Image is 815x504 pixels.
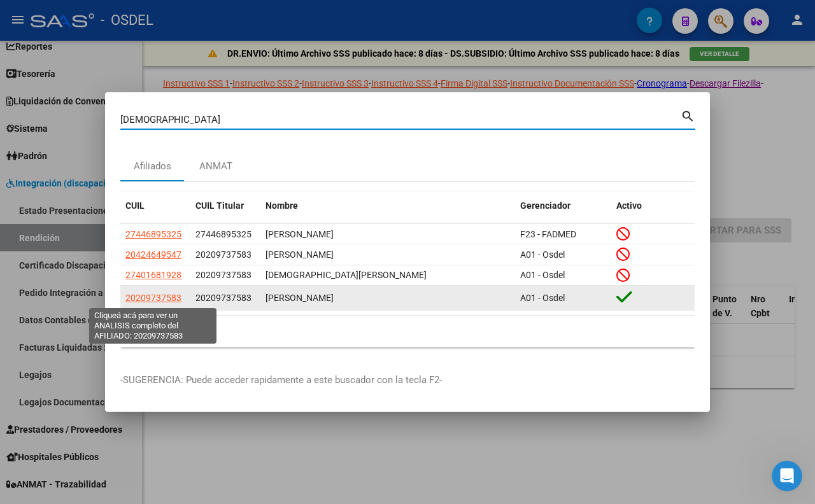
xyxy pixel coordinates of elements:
span: 20424649547 [125,249,181,260]
div: [DEMOGRAPHIC_DATA][PERSON_NAME] [266,268,510,283]
span: 27446895325 [125,229,181,239]
div: [PERSON_NAME] [266,248,510,262]
iframe: Intercom live chat [772,461,802,491]
span: 20209737583 [195,270,252,280]
span: 20209737583 [195,249,252,260]
div: ANMAT [199,159,232,174]
datatable-header-cell: Activo [611,192,695,220]
span: 27446895325 [195,229,252,239]
span: Activo [616,200,642,211]
span: 20209737583 [195,293,252,303]
datatable-header-cell: CUIL [120,192,190,220]
mat-icon: search [681,108,695,123]
div: 4 total [120,316,695,347]
div: Afiliados [134,159,171,174]
span: Nombre [266,200,298,211]
datatable-header-cell: Nombre [260,192,515,220]
div: [PERSON_NAME] [266,227,510,242]
datatable-header-cell: Gerenciador [515,192,611,220]
span: CUIL Titular [195,200,244,211]
span: A01 - Osdel [520,270,565,280]
span: CUIL [125,200,145,211]
p: -SUGERENCIA: Puede acceder rapidamente a este buscador con la tecla F2- [120,373,695,388]
span: 20209737583 [125,293,181,303]
datatable-header-cell: CUIL Titular [190,192,260,220]
span: A01 - Osdel [520,249,565,260]
span: A01 - Osdel [520,293,565,303]
span: 27401681928 [125,270,181,280]
span: Gerenciador [520,200,570,211]
span: F23 - FADMED [520,229,576,239]
div: [PERSON_NAME] [266,291,510,305]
